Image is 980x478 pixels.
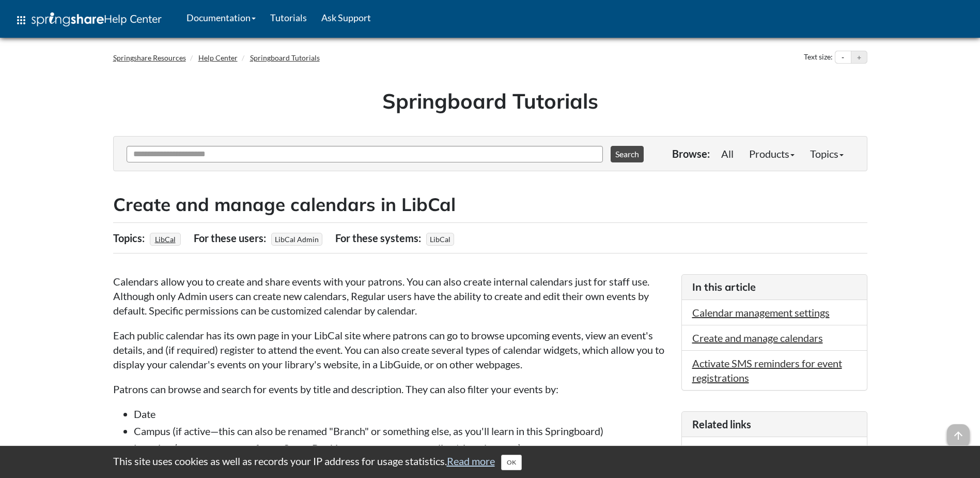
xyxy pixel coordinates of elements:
a: Help Center [198,53,238,62]
span: Help Center [104,12,162,25]
a: Activate SMS reminders for event registrations [692,357,842,384]
h1: Springboard Tutorials [121,86,860,115]
h3: In this article [692,280,857,294]
p: Patrons can browse and search for events by title and description. They can also filter your even... [113,382,671,396]
a: apps Help Center [8,5,169,36]
span: LibCal [426,233,454,246]
div: Text size: [802,51,835,64]
button: Increase text size [851,51,867,64]
a: LibCal [153,232,177,247]
span: apps [15,14,27,26]
p: Each public calendar has its own page in your LibCal site where patrons can go to browse upcoming... [113,328,671,371]
div: Topics: [113,228,147,248]
a: Documentation [179,5,263,31]
a: Springboard Tutorials [250,53,320,62]
span: Related links [692,418,751,430]
div: This site uses cookies as well as records your IP address for usage statistics. [103,454,878,470]
a: Create and manage calendars [692,332,823,344]
a: Products [741,143,802,164]
a: Create and manage calendar events [692,443,850,470]
li: Campus (if active—this can also be renamed "Branch" or something else, as you'll learn in this Sp... [134,424,671,438]
button: Close [501,455,522,470]
button: Decrease text size [835,51,851,64]
div: For these users: [194,228,269,248]
a: Calendar management settings [692,306,830,319]
button: Search [611,146,644,162]
a: Topics [802,143,851,164]
a: arrow_upward [947,425,970,438]
a: Read more [447,455,495,467]
a: Tutorials [263,5,314,31]
li: Date [134,407,671,421]
a: Springshare Resources [113,53,186,62]
p: Calendars allow you to create and share events with your patrons. You can also create internal ca... [113,274,671,318]
p: Browse: [672,146,710,161]
li: Location (you can use one of your Space Bookings rooms or set up online/virtual events) [134,441,671,455]
img: Springshare [32,12,104,26]
a: Ask Support [314,5,378,31]
a: All [713,143,741,164]
span: arrow_upward [947,424,970,447]
span: LibCal Admin [271,233,322,246]
h2: Create and manage calendars in LibCal [113,192,867,217]
div: For these systems: [335,228,424,248]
